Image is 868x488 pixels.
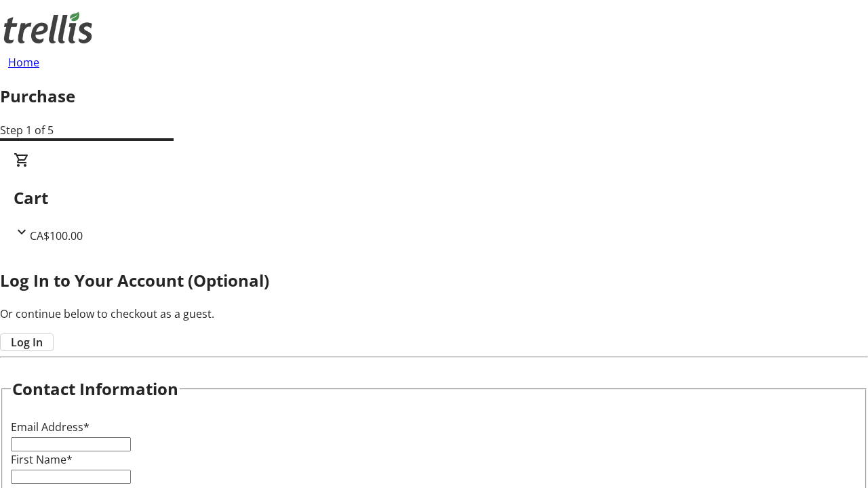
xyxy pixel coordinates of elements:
[30,228,83,243] span: CA$100.00
[14,186,854,210] h2: Cart
[11,452,73,467] label: First Name*
[11,420,90,434] label: Email Address*
[11,334,43,350] span: Log In
[12,377,178,401] h2: Contact Information
[14,152,854,244] div: CartCA$100.00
